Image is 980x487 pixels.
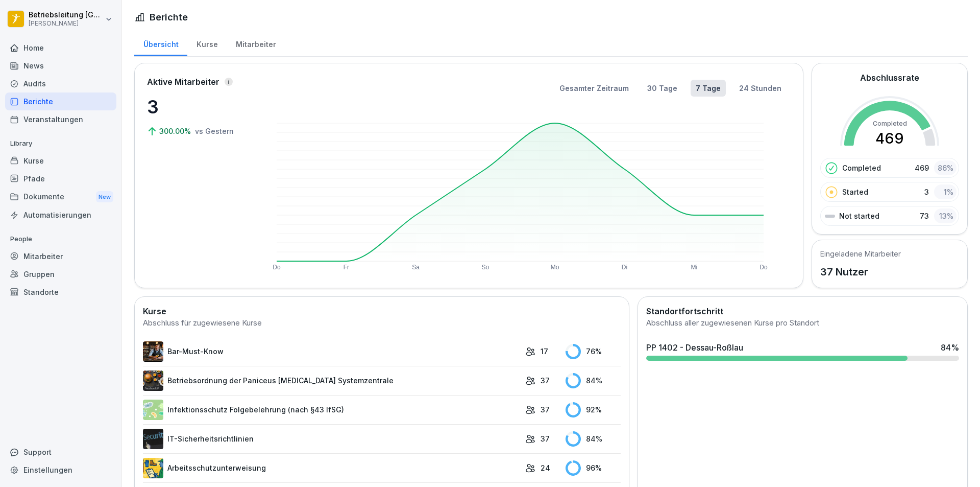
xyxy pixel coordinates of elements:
[566,460,621,476] div: 96 %
[227,30,285,56] a: Mitarbeiter
[934,160,957,175] div: 86 %
[554,80,634,97] button: Gesamter Zeitraum
[541,375,550,386] p: 37
[143,400,520,420] a: Infektionsschutz Folgebelehrung (nach §43 IfSG)
[5,188,116,206] a: DokumenteNew
[820,264,901,280] p: 37 Nutzer
[143,429,520,449] a: IT-Sicherheitsrichtlinien
[159,126,193,136] p: 300.00%
[842,163,881,173] p: Completed
[143,370,520,391] a: Betriebsordnung der Paniceus [MEDICAL_DATA] Systemzentrale
[143,370,163,391] img: erelp9ks1mghlbfzfpgfvnw0.png
[934,208,957,223] div: 13 %
[734,80,787,97] button: 24 Stunden
[412,264,420,271] text: Sa
[147,93,249,121] p: 3
[5,188,116,206] div: Dokumente
[934,184,957,199] div: 1 %
[860,72,919,84] h2: Abschlussrate
[646,341,743,354] div: PP 1402 - Dessau-Roßlau
[5,247,116,265] a: Mitarbeiter
[842,187,868,197] p: Started
[344,264,349,271] text: Fr
[134,30,187,56] a: Übersicht
[915,163,929,173] p: 469
[482,264,489,271] text: So
[5,283,116,301] a: Standorte
[273,264,281,271] text: Do
[143,429,163,449] img: msj3dytn6rmugecro9tfk5p0.png
[541,346,548,357] p: 17
[5,57,116,75] a: News
[691,264,697,271] text: Mi
[839,211,879,221] p: Not started
[147,76,219,88] p: Aktive Mitarbeiter
[924,187,929,197] p: 3
[143,305,621,317] h2: Kurse
[566,402,621,418] div: 92 %
[143,341,520,362] a: Bar-Must-Know
[29,11,103,19] p: Betriebsleitung [GEOGRAPHIC_DATA]
[622,264,627,271] text: Di
[5,443,116,461] div: Support
[143,400,163,420] img: tgff07aey9ahi6f4hltuk21p.png
[541,462,550,473] p: 24
[5,206,116,224] a: Automatisierungen
[5,92,116,110] a: Berichte
[646,305,959,317] h2: Standortfortschritt
[96,191,113,203] div: New
[5,135,116,152] p: Library
[29,20,103,27] p: [PERSON_NAME]
[5,39,116,57] a: Home
[642,337,963,365] a: PP 1402 - Dessau-Roßlau84%
[566,431,621,447] div: 84 %
[820,248,901,259] h5: Eingeladene Mitarbeiter
[642,80,682,97] button: 30 Tage
[646,317,959,329] div: Abschluss aller zugewiesenen Kurse pro Standort
[5,265,116,283] a: Gruppen
[920,211,929,221] p: 73
[691,80,726,97] button: 7 Tage
[551,264,559,271] text: Mo
[5,75,116,92] a: Audits
[5,231,116,247] p: People
[941,341,959,354] div: 84 %
[143,458,163,478] img: bgsrfyvhdm6180ponve2jajk.png
[566,373,621,388] div: 84 %
[759,264,768,271] text: Do
[143,317,621,329] div: Abschluss für zugewiesene Kurse
[541,404,550,415] p: 37
[5,461,116,479] a: Einstellungen
[143,458,520,478] a: Arbeitsschutzunterweisung
[143,341,163,362] img: avw4yih0pjczq94wjribdn74.png
[187,30,227,56] a: Kurse
[566,344,621,359] div: 76 %
[5,152,116,170] a: Kurse
[195,126,234,136] p: vs Gestern
[150,10,188,24] h1: Berichte
[5,110,116,128] a: Veranstaltungen
[541,433,550,444] p: 37
[5,170,116,188] a: Pfade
